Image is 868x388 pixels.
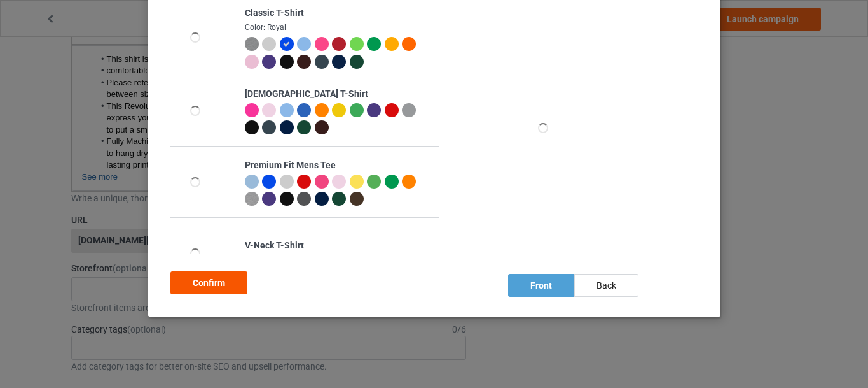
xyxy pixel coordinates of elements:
div: Premium Fit Mens Tee [244,159,432,172]
img: heather_texture.png [244,192,258,206]
div: [DEMOGRAPHIC_DATA] T-Shirt [244,88,432,101]
div: back [574,274,638,297]
img: heather_texture.png [244,37,258,51]
div: Confirm [170,271,247,294]
div: Color: Royal [244,22,432,33]
div: V-Neck T-Shirt [244,240,432,252]
div: Classic T-Shirt [244,7,432,20]
div: front [507,274,574,297]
